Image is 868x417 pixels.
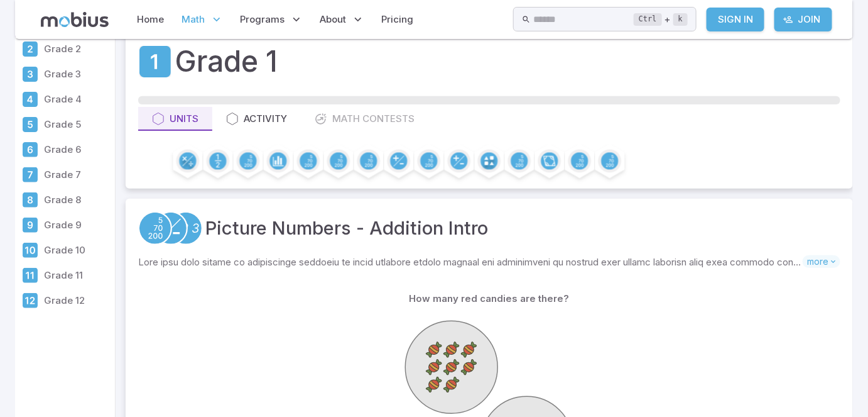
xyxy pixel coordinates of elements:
[44,92,110,106] p: Grade 4
[21,242,39,259] div: Grade 10
[21,191,39,209] div: Grade 8
[44,243,110,257] p: Grade 10
[320,13,347,26] span: About
[21,166,39,184] div: Grade 7
[154,211,188,245] a: Addition and Subtraction
[44,218,110,232] p: Grade 9
[634,13,662,26] kbd: Ctrl
[15,87,115,112] a: Grade 4
[21,267,39,284] div: Grade 11
[138,211,172,245] a: Place Value
[15,162,115,187] a: Grade 7
[15,213,115,238] a: Grade 9
[15,112,115,137] a: Grade 5
[15,187,115,213] a: Grade 8
[44,168,110,182] p: Grade 7
[226,112,287,126] div: Activity
[134,5,168,34] a: Home
[21,65,39,83] div: Grade 3
[378,5,418,34] a: Pricing
[21,40,39,58] div: Grade 2
[15,36,115,62] a: Grade 2
[15,238,115,263] a: Grade 10
[205,214,488,242] a: Picture Numbers - Addition Intro
[44,294,110,308] p: Grade 12
[44,118,110,131] p: Grade 5
[15,288,115,313] a: Grade 12
[21,292,39,309] div: Grade 12
[21,116,39,133] div: Grade 5
[169,211,203,245] a: Numeracy
[152,112,198,126] div: Units
[15,137,115,162] a: Grade 6
[707,8,764,31] a: Sign In
[21,91,39,108] div: Grade 4
[634,12,688,27] div: +
[774,8,832,31] a: Join
[241,13,285,26] span: Programs
[138,255,803,269] p: Lore ipsu dolo sitame co adipiscinge seddoeiu te incid utlabore etdolo magnaal eni adminimveni qu...
[182,13,205,26] span: Math
[138,45,172,79] a: Grade 1
[44,143,110,157] p: Grade 6
[44,42,110,56] p: Grade 2
[21,141,39,158] div: Grade 6
[673,13,688,26] kbd: k
[410,292,570,306] p: How many red candies are there?
[44,193,110,207] p: Grade 8
[15,62,115,87] a: Grade 3
[21,216,39,234] div: Grade 9
[15,263,115,288] a: Grade 11
[44,67,110,81] p: Grade 3
[44,269,110,282] p: Grade 11
[175,40,278,83] h1: Grade 1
